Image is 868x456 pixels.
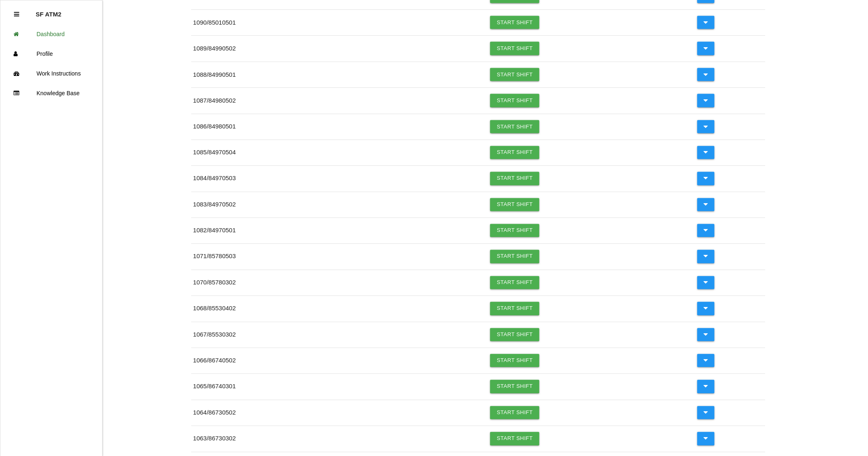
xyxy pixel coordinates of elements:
[191,62,381,87] td: 1088 / 84990501
[490,380,539,393] a: Start Shift
[191,322,381,348] td: 1067 / 85530302
[191,166,381,192] td: 1084 / 84970503
[191,426,381,452] td: 1063 / 86730302
[490,328,539,341] a: Start Shift
[490,68,539,81] a: Start Shift
[36,5,62,18] p: SF ATM2
[490,42,539,55] a: Start Shift
[191,296,381,322] td: 1068 / 85530402
[191,244,381,270] td: 1071 / 85780503
[191,192,381,218] td: 1083 / 84970502
[490,198,539,211] a: Start Shift
[490,146,539,159] a: Start Shift
[14,5,19,24] div: Close
[490,354,539,367] a: Start Shift
[191,140,381,165] td: 1085 / 84970504
[0,44,102,64] a: Profile
[490,94,539,107] a: Start Shift
[191,36,381,62] td: 1089 / 84990502
[191,9,381,35] td: 1090 / 85010501
[0,24,102,44] a: Dashboard
[191,88,381,114] td: 1087 / 84980502
[490,302,539,315] a: Start Shift
[490,406,539,419] a: Start Shift
[490,276,539,289] a: Start Shift
[490,224,539,237] a: Start Shift
[191,218,381,244] td: 1082 / 84970501
[191,374,381,400] td: 1065 / 86740301
[191,400,381,426] td: 1064 / 86730502
[191,114,381,140] td: 1086 / 84980501
[490,250,539,263] a: Start Shift
[490,432,539,445] a: Start Shift
[0,83,102,103] a: Knowledge Base
[191,348,381,374] td: 1066 / 86740502
[0,64,102,83] a: Work Instructions
[490,172,539,185] a: Start Shift
[191,270,381,296] td: 1070 / 85780302
[490,120,539,133] a: Start Shift
[490,16,539,29] a: Start Shift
